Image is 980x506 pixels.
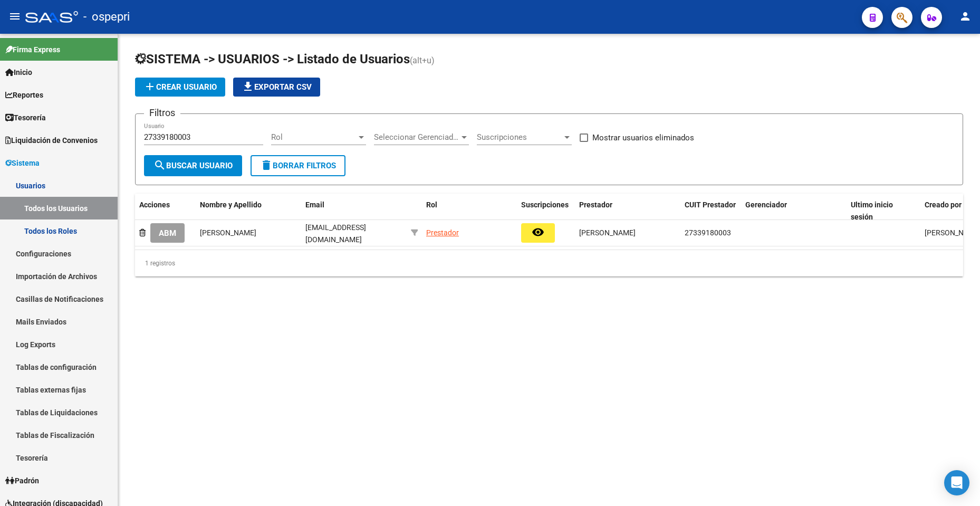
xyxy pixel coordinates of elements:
[5,89,43,101] span: Reportes
[242,80,254,93] mat-icon: file_download
[135,52,410,66] span: SISTEMA -> USUARIOS -> Listado de Usuarios
[305,223,366,244] span: [EMAIL_ADDRESS][DOMAIN_NAME]
[517,194,575,228] datatable-header-cell: Suscripciones
[374,132,459,142] span: Seleccionar Gerenciador
[139,201,170,209] span: Acciones
[8,10,21,23] mat-icon: menu
[575,194,680,228] datatable-header-cell: Prestador
[579,201,612,209] span: Prestador
[592,131,694,144] span: Mostrar usuarios eliminados
[144,106,180,120] h3: Filtros
[944,470,969,495] div: Open Intercom Messenger
[233,78,320,97] button: Exportar CSV
[847,194,920,228] datatable-header-cell: Ultimo inicio sesión
[200,228,256,237] span: [PERSON_NAME]
[135,78,225,97] button: Crear Usuario
[301,194,407,228] datatable-header-cell: Email
[83,5,130,28] span: - ospepri
[153,161,233,170] span: Buscar Usuario
[521,201,569,209] span: Suscripciones
[741,194,847,228] datatable-header-cell: Gerenciador
[745,201,787,209] span: Gerenciador
[143,82,217,92] span: Crear Usuario
[5,44,60,55] span: Firma Express
[5,66,32,78] span: Inicio
[426,201,437,209] span: Rol
[477,132,562,142] span: Suscripciones
[925,201,962,209] span: Creado por
[426,227,459,239] div: Prestador
[305,201,324,209] span: Email
[959,10,972,23] mat-icon: person
[153,159,166,171] mat-icon: search
[271,132,357,142] span: Rol
[685,228,731,237] span: 27339180003
[143,80,156,93] mat-icon: add
[685,201,736,209] span: CUIT Prestador
[144,155,242,176] button: Buscar Usuario
[680,194,741,228] datatable-header-cell: CUIT Prestador
[242,82,312,92] span: Exportar CSV
[196,194,301,228] datatable-header-cell: Nombre y Apellido
[532,226,544,238] mat-icon: remove_red_eye
[5,112,46,123] span: Tesorería
[200,201,262,209] span: Nombre y Apellido
[159,228,176,238] span: ABM
[5,157,40,169] span: Sistema
[579,228,636,237] span: [PERSON_NAME]
[135,194,196,228] datatable-header-cell: Acciones
[135,250,963,276] div: 1 registros
[260,159,273,171] mat-icon: delete
[251,155,345,176] button: Borrar Filtros
[5,135,98,146] span: Liquidación de Convenios
[260,161,336,170] span: Borrar Filtros
[150,223,185,243] button: ABM
[422,194,517,228] datatable-header-cell: Rol
[5,475,39,486] span: Padrón
[851,201,893,221] span: Ultimo inicio sesión
[410,55,435,65] span: (alt+u)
